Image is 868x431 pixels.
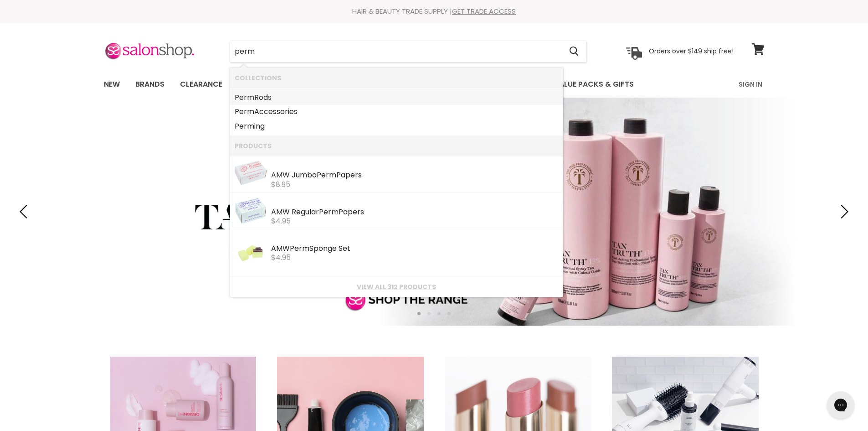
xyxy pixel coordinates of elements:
span: $4.95 [271,252,291,263]
img: 1118361_orig_200x.jpg [235,197,267,224]
button: Search [562,41,586,62]
a: ing [235,119,559,134]
a: Accessories [235,104,559,119]
a: Clearance [173,75,229,94]
b: Perm [319,207,339,217]
a: GET TRADE ACCESS [452,6,516,16]
nav: Main [92,71,776,98]
b: Perm [290,243,309,254]
li: View All [230,276,563,297]
li: Collections: Perm Accessories [230,104,563,119]
li: Products: AMW Perm Sponge Set [230,229,563,276]
div: AMW Sponge Set [271,244,559,254]
a: Value Packs & Gifts [547,75,641,94]
li: Products: AMW Regular Perm Papers [230,193,563,229]
div: AMW Jumbo Papers [271,171,559,181]
b: Perm [317,170,336,180]
button: Next [834,203,852,221]
li: Collections: Perming [230,119,563,136]
li: Products: AMW Jumbo Perm Papers [230,156,563,192]
p: Orders over $149 ship free! [649,47,734,55]
iframe: Gorgias live chat messenger [822,388,859,422]
b: Perm [235,121,254,131]
li: Collections [230,68,563,88]
span: $8.95 [271,179,290,190]
a: View all 312 products [235,283,559,291]
li: Page dot 4 [447,312,451,315]
ul: Main menu [97,71,687,98]
input: Search [230,41,562,62]
a: New [97,75,127,94]
li: Products [230,135,563,156]
a: Sign In [733,75,768,94]
a: Brands [128,75,171,94]
b: Perm [235,106,254,117]
button: Previous [16,203,34,221]
div: AMW Regular Papers [271,208,559,218]
span: $4.95 [271,216,291,226]
li: Page dot 3 [437,312,441,315]
img: 8750152_orig_200x.jpg [238,234,263,272]
li: Page dot 1 [417,312,421,315]
form: Product [230,41,587,62]
b: Perm [235,92,254,103]
a: Rods [235,90,559,105]
li: Collections: Perm Rods [230,88,563,105]
div: HAIR & BEAUTY TRADE SUPPLY | [92,7,776,16]
li: Page dot 2 [427,312,431,315]
img: 3142212_orig_200x.jpg [235,161,267,185]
